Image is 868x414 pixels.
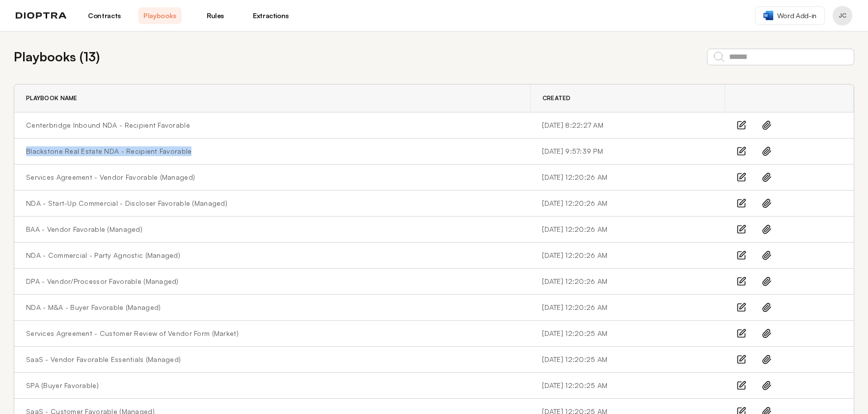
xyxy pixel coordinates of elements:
td: [DATE] 12:20:26 AM [530,269,725,295]
span: Word Add-in [777,11,816,21]
a: Rules [193,7,237,24]
a: Services Agreement - Vendor Favorable (Managed) [26,172,195,182]
a: Extractions [249,7,293,24]
a: NDA - Start-Up Commercial - Discloser Favorable (Managed) [26,198,227,208]
a: Contracts [82,7,126,24]
td: [DATE] 8:22:27 AM [530,112,725,138]
span: Playbook Name [26,94,78,102]
a: SaaS - Vendor Favorable Essentials (Managed) [26,355,181,364]
td: [DATE] 12:20:26 AM [530,295,725,321]
td: [DATE] 9:57:39 PM [530,138,725,165]
a: Playbooks [138,7,182,24]
button: Profile menu [833,6,852,26]
h2: Playbooks ( 13 ) [14,47,100,66]
a: Services Agreement - Customer Review of Vendor Form (Market) [26,329,239,338]
a: Blackstone Real Estate NDA - Recipient Favorable [26,146,191,156]
a: Centerbridge Inbound NDA - Recipient Favorable [26,120,190,130]
td: [DATE] 12:20:26 AM [530,165,725,191]
span: Created [542,94,571,102]
img: word [763,11,773,20]
a: Word Add-in [755,6,825,25]
a: BAA - Vendor Favorable (Managed) [26,224,142,234]
a: DPA - Vendor/Processor Favorable (Managed) [26,276,179,286]
td: [DATE] 12:20:26 AM [530,243,725,269]
td: [DATE] 12:20:25 AM [530,373,725,399]
td: [DATE] 12:20:25 AM [530,347,725,373]
td: [DATE] 12:20:25 AM [530,321,725,347]
a: SPA (Buyer Favorable) [26,381,99,390]
td: [DATE] 12:20:26 AM [530,191,725,217]
a: NDA - Commercial - Party Agnostic (Managed) [26,250,180,260]
img: logo [16,12,67,19]
td: [DATE] 12:20:26 AM [530,217,725,243]
a: NDA - M&A - Buyer Favorable (Managed) [26,303,161,312]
